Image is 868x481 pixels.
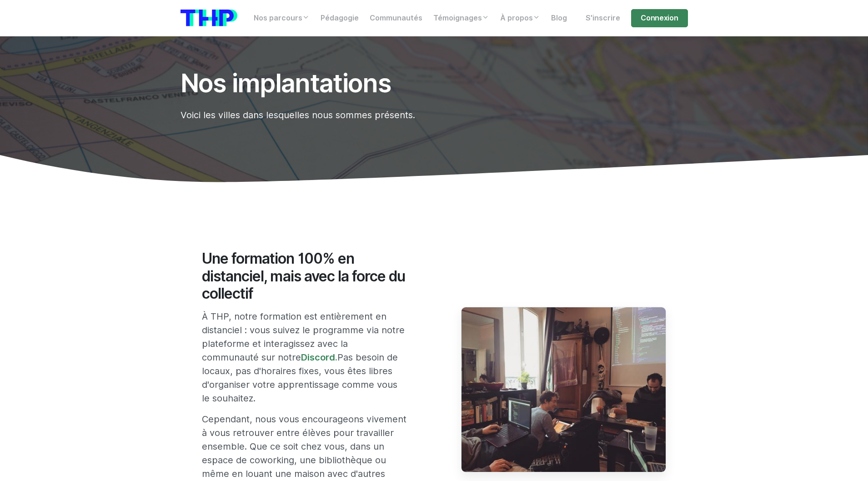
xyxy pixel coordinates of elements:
a: À propos [495,9,546,27]
a: Connexion [631,9,687,27]
a: Pédagogie [315,9,364,27]
a: Témoignages [428,9,495,27]
a: Nos parcours [248,9,315,27]
a: Discord. [301,352,337,363]
a: S'inscrire [580,9,626,27]
h2: Une formation 100% en distanciel, mais avec la force du collectif [202,250,407,302]
p: À THP, notre formation est entièrement en distanciel : vous suivez le programme via notre platefo... [202,310,407,405]
h1: Nos implantations [181,69,602,97]
a: Blog [546,9,572,27]
img: remote [461,307,666,472]
p: Voici les villes dans lesquelles nous sommes présents. [181,108,602,122]
a: Communautés [364,9,428,27]
img: logo [181,10,237,26]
